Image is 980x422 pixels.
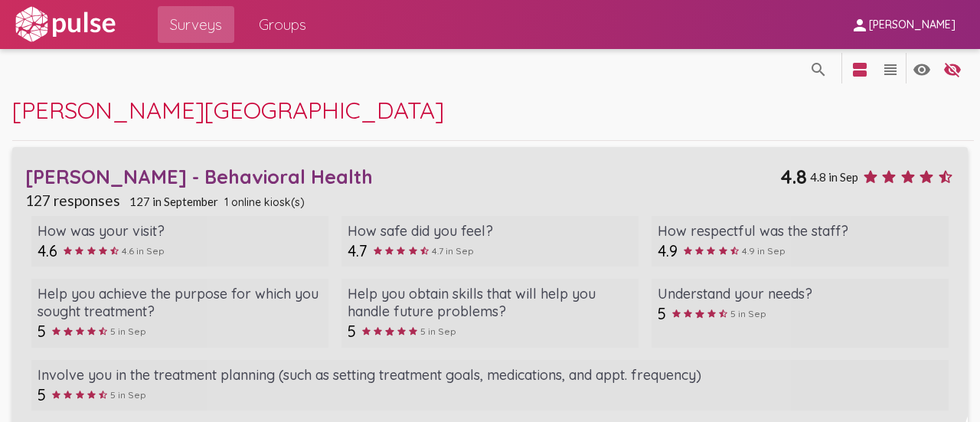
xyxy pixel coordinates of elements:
div: Help you obtain skills that will help you handle future problems? [348,285,632,320]
span: Surveys [170,11,222,38]
span: 4.6 in Sep [122,245,165,257]
a: Groups [247,6,318,43]
span: 127 responses [25,191,120,209]
mat-icon: person [851,16,869,34]
span: Groups [259,11,306,38]
span: 5 [348,322,356,341]
span: 5 in Sep [730,308,766,319]
div: How was your visit? [38,222,322,240]
button: language [875,53,906,83]
a: Surveys [158,6,234,43]
div: Help you achieve the purpose for which you sought treatment? [38,285,322,320]
span: [PERSON_NAME] [869,18,955,32]
span: 1 online kiosk(s) [224,195,305,209]
button: language [906,53,937,83]
div: How respectful was the staff? [658,222,942,240]
span: 5 in Sep [110,389,146,401]
button: language [937,53,968,83]
div: [PERSON_NAME] - Behavioral Health [25,165,780,188]
span: 5 [38,385,46,404]
span: 4.9 in Sep [742,245,786,257]
span: 5 in Sep [110,325,146,337]
span: 4.7 in Sep [432,245,474,257]
span: 5 in Sep [420,325,456,337]
span: [PERSON_NAME][GEOGRAPHIC_DATA] [12,95,444,125]
button: language [844,53,875,83]
div: Involve you in the treatment planning (such as setting treatment goals, medications, and appt. fr... [38,366,942,384]
span: 127 in September [129,195,218,208]
span: 4.8 [780,165,807,188]
mat-icon: language [881,61,900,79]
mat-icon: language [943,61,962,79]
img: white-logo.svg [12,5,118,44]
button: language [803,53,834,83]
mat-icon: language [913,61,931,79]
span: 4.9 [658,241,678,260]
span: 5 [38,322,46,341]
span: 5 [658,304,666,323]
span: 4.8 in Sep [810,170,858,184]
button: [PERSON_NAME] [838,10,968,38]
span: 4.6 [38,241,57,260]
div: How safe did you feel? [348,222,632,240]
mat-icon: language [809,61,828,79]
mat-icon: language [851,61,869,79]
div: Understand your needs? [658,285,942,303]
span: 4.7 [348,241,367,260]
